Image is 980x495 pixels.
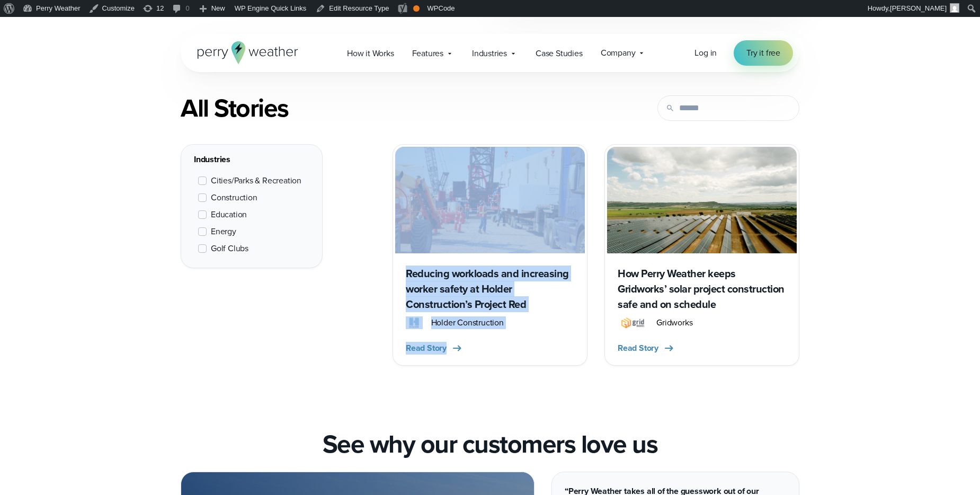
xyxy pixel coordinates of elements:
img: Gridworks.svg [618,316,648,329]
span: Holder Construction [431,316,504,329]
div: Industries [194,153,309,166]
span: Company [601,47,636,59]
a: Log in [694,47,717,59]
span: Education [211,208,247,221]
div: OK [413,5,420,12]
span: Construction [211,191,257,204]
img: Holder.svg [406,316,423,329]
span: Features [412,47,443,60]
span: Case Studies [536,47,583,60]
a: How it Works [338,42,403,64]
span: [PERSON_NAME] [890,4,947,12]
span: Read Story [618,342,658,355]
button: Read Story [406,342,464,355]
img: Holder Construction Workers preparing construction materials to be lifted on a crane [395,147,585,253]
a: Try it free [734,40,793,66]
span: Cities/Parks & Recreation [211,174,301,187]
a: Gridworks Solar Panel Array How Perry Weather keeps Gridworks’ solar project construction safe an... [604,144,799,366]
span: How it Works [347,47,394,60]
h2: See why our customers love us [323,429,658,459]
img: Gridworks Solar Panel Array [607,147,797,253]
span: Golf Clubs [211,242,248,255]
h3: How Perry Weather keeps Gridworks’ solar project construction safe and on schedule [618,266,786,312]
a: Case Studies [527,42,592,64]
span: Gridworks [656,316,692,329]
button: Read Story [618,342,675,355]
span: Try it free [746,47,780,59]
span: Energy [211,225,236,238]
span: Read Story [406,342,447,355]
h3: Reducing workloads and increasing worker safety at Holder Construction’s Project Red [406,266,574,312]
div: All Stories [181,93,587,123]
span: Industries [472,47,507,60]
a: Holder Construction Workers preparing construction materials to be lifted on a crane Reducing wor... [393,144,587,366]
